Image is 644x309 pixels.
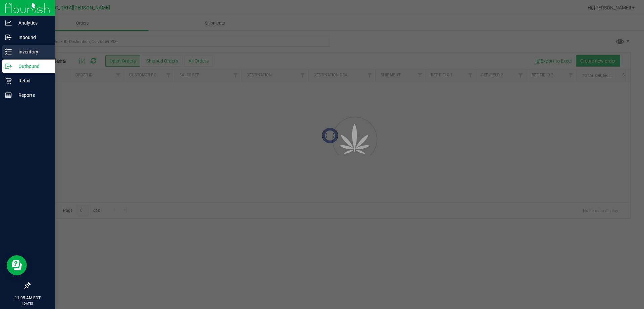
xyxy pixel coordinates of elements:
[5,92,12,99] inline-svg: Reports
[7,255,27,275] iframe: Resource center
[5,48,12,55] inline-svg: Inventory
[5,77,12,84] inline-svg: Retail
[12,33,52,41] p: Inbound
[3,295,52,301] p: 11:05 AM EDT
[12,48,52,56] p: Inventory
[5,34,12,41] inline-svg: Inbound
[5,63,12,70] inline-svg: Outbound
[12,19,52,27] p: Analytics
[5,20,12,26] inline-svg: Analytics
[12,77,52,85] p: Retail
[3,301,52,306] p: [DATE]
[12,62,52,70] p: Outbound
[12,91,52,99] p: Reports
